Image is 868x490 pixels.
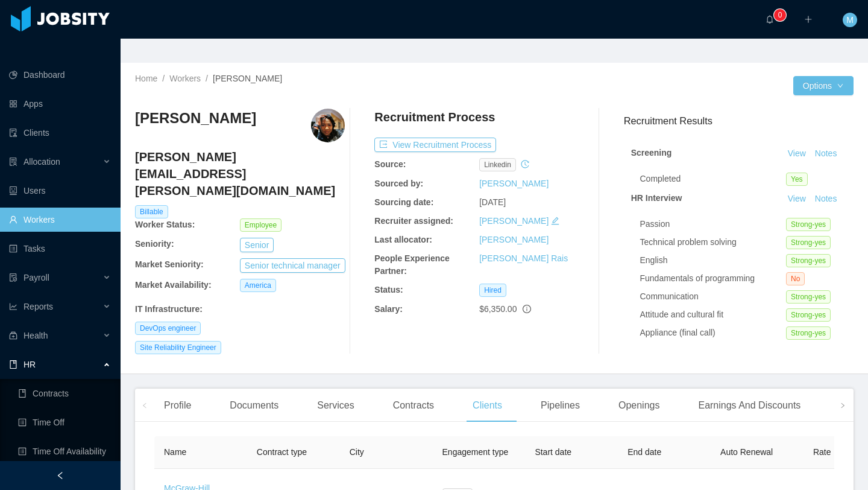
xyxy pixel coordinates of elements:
i: icon: right [840,402,846,409]
div: Openings [609,389,670,422]
div: Pipelines [531,389,590,422]
a: View [784,194,810,203]
i: icon: medicine-box [9,331,17,340]
a: View [784,148,810,158]
i: icon: line-chart [9,302,17,311]
div: Clients [463,389,512,422]
a: icon: appstoreApps [9,92,111,116]
a: icon: profileTime Off [18,410,111,434]
i: icon: history [521,160,529,168]
a: icon: exportView Recruitment Process [374,140,496,150]
div: Fundamentals of programming [640,272,787,285]
a: [PERSON_NAME] [479,216,549,226]
div: Completed [640,173,787,185]
span: Allocation [24,157,60,167]
img: a3c6c731-e83c-4a32-a118-c35a37c83cd3_665498b429ff3-400w.png [311,109,345,142]
div: Profile [154,389,201,422]
a: Home [135,74,157,83]
span: Contract type [257,447,307,457]
span: DevOps engineer [135,322,201,335]
span: City [350,447,364,457]
span: Reports [24,302,53,311]
span: Yes [786,173,808,186]
span: Strong-yes [786,254,831,267]
b: Salary: [374,304,403,314]
i: icon: edit [551,217,559,225]
b: Seniority: [135,239,174,249]
div: Appliance (final call) [640,326,787,339]
span: Strong-yes [786,218,831,231]
b: Last allocator: [374,235,432,244]
div: Passion [640,218,787,231]
span: Start date [535,447,571,457]
span: Name [164,447,186,457]
span: HR [24,360,36,369]
a: [PERSON_NAME] [479,179,549,188]
b: Market Availability: [135,280,212,290]
button: Notes [810,147,842,161]
span: Engagement type [442,447,509,457]
div: Communication [640,290,787,303]
b: Source: [374,159,406,169]
div: Documents [220,389,288,422]
div: Contracts [383,389,444,422]
h4: Recruitment Process [374,109,495,126]
span: End date [627,447,661,457]
b: Sourcing date: [374,197,433,207]
button: Optionsicon: down [793,76,854,95]
a: Workers [169,74,201,83]
b: Recruiter assigned: [374,216,453,226]
b: Sourced by: [374,179,423,188]
a: [PERSON_NAME] [479,235,549,244]
i: icon: file-protect [9,273,17,282]
span: America [240,279,276,292]
span: Auto Renewal [720,447,773,457]
b: Worker Status: [135,220,195,229]
button: Notes [810,192,842,206]
b: IT Infrastructure : [135,304,203,314]
div: English [640,254,787,267]
b: People Experience Partner: [374,253,450,276]
h3: [PERSON_NAME] [135,109,256,128]
div: Services [307,389,363,422]
span: $6,350.00 [479,304,517,314]
span: Health [24,331,48,340]
strong: Screening [631,148,672,157]
i: icon: solution [9,157,17,166]
span: / [206,74,208,83]
span: Strong-yes [786,236,831,249]
span: Payroll [24,273,49,282]
b: Market Seniority: [135,259,204,269]
span: Hired [479,284,506,297]
a: icon: pie-chartDashboard [9,63,111,87]
a: icon: robotUsers [9,179,111,203]
i: icon: left [56,471,64,480]
button: icon: exportView Recruitment Process [374,138,496,152]
div: Earnings And Discounts [688,389,810,422]
span: Strong-yes [786,290,831,304]
span: Billable [135,205,168,218]
div: Attitude and cultural fit [640,308,787,321]
h3: Recruitment Results [624,113,854,129]
span: Site Reliability Engineer [135,341,221,354]
span: M [846,13,854,27]
span: Strong-yes [786,326,831,340]
span: Strong-yes [786,308,831,322]
i: icon: book [9,360,17,369]
div: Technical problem solving [640,236,787,249]
span: / [162,74,165,83]
span: No [786,272,805,285]
span: [DATE] [479,197,506,207]
span: linkedin [479,158,516,171]
h4: [PERSON_NAME][EMAIL_ADDRESS][PERSON_NAME][DOMAIN_NAME] [135,148,345,199]
a: icon: bookContracts [18,381,111,406]
span: Rate [813,447,831,457]
button: Senior technical manager [240,258,345,273]
strong: HR Interview [631,193,682,203]
a: [PERSON_NAME] Rais [479,253,568,263]
span: info-circle [523,305,531,313]
a: icon: auditClients [9,121,111,145]
b: Status: [374,285,403,294]
i: icon: left [142,402,148,409]
a: icon: userWorkers [9,208,111,232]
